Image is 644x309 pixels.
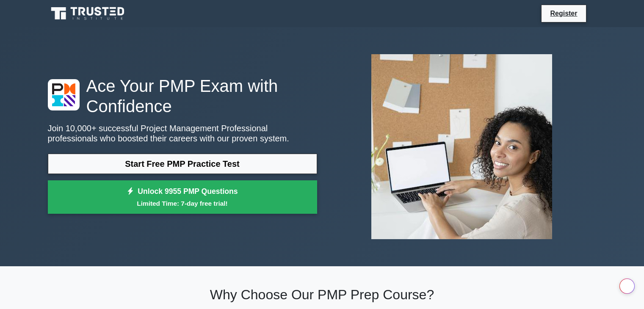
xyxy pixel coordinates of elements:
[58,199,307,208] small: Limited Time: 7-day free trial!
[48,123,317,143] p: Join 10,000+ successful Project Management Professional professionals who boosted their careers w...
[545,8,582,19] a: Register
[48,287,597,303] h2: Why Choose Our PMP Prep Course?
[48,154,317,174] a: Start Free PMP Practice Test
[48,180,317,214] a: Unlock 9955 PMP QuestionsLimited Time: 7-day free trial!
[48,76,317,116] h1: Ace Your PMP Exam with Confidence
